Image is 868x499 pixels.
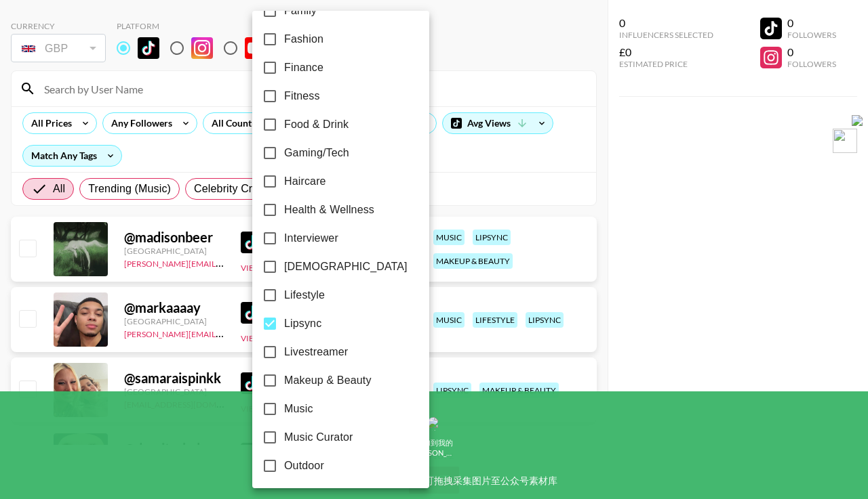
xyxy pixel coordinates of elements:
[284,31,323,47] span: Fashion
[284,429,353,446] span: Music Curator
[284,344,348,360] span: Livestreamer
[284,116,349,133] span: Food & Drink
[284,88,320,104] span: Fitness
[800,431,852,483] iframe: Drift Widget Chat Controller
[284,60,323,76] span: Finance
[284,259,408,275] span: [DEMOGRAPHIC_DATA]
[284,287,325,303] span: Lifestyle
[284,230,338,246] span: Interviewer
[284,202,374,218] span: Health & Wellness
[284,145,349,161] span: Gaming/Tech
[284,3,317,19] span: Family
[284,372,372,389] span: Makeup & Beauty
[284,316,321,332] span: Lipsync
[284,401,313,417] span: Music
[284,458,324,474] span: Outdoor
[284,173,326,190] span: Haircare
